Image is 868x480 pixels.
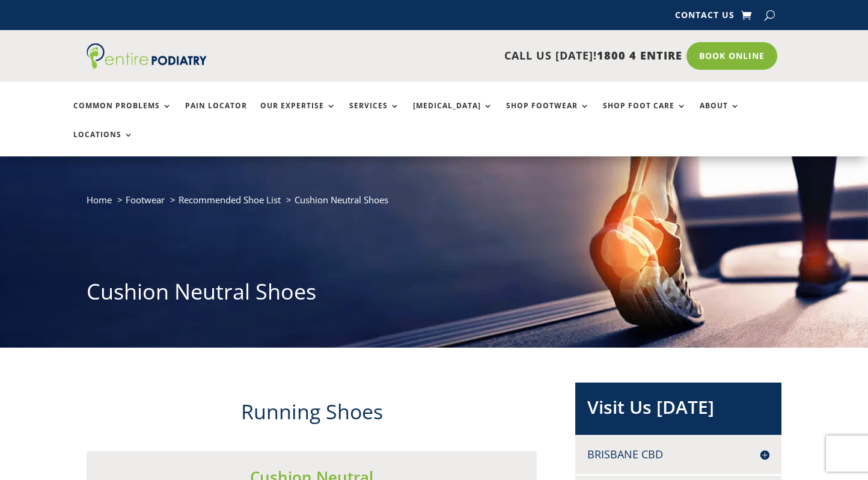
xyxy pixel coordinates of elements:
[686,42,777,70] a: Book Online
[675,11,735,24] a: Contact Us
[700,102,740,128] a: About
[597,48,682,63] span: 1800 4 ENTIRE
[73,131,133,156] a: Locations
[87,43,207,69] img: logo (1)
[179,194,281,206] a: Recommended Shoe List
[506,102,590,128] a: Shop Footwear
[295,194,388,206] span: Cushion Neutral Shoes
[87,277,781,313] h1: Cushion Neutral Shoes
[603,102,686,128] a: Shop Foot Care
[413,102,493,128] a: [MEDICAL_DATA]
[87,398,537,432] h2: Running Shoes
[87,194,112,206] a: Home
[587,447,769,462] h4: Brisbane CBD
[73,102,172,128] a: Common Problems
[185,102,247,128] a: Pain Locator
[87,59,207,71] a: Entire Podiatry
[260,102,336,128] a: Our Expertise
[126,194,165,206] a: Footwear
[87,192,781,217] nav: breadcrumb
[587,395,769,426] h2: Visit Us [DATE]
[246,48,682,64] p: CALL US [DATE]!
[349,102,400,128] a: Services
